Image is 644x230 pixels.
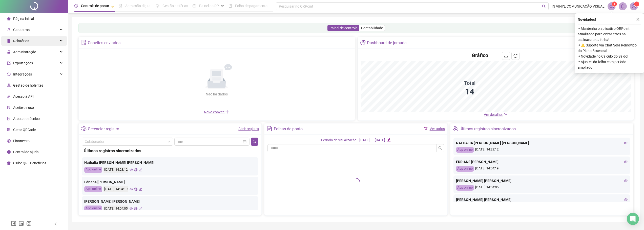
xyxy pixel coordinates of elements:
span: eye [130,168,133,171]
a: Ver detalhes down [484,113,508,117]
span: bell [620,4,625,9]
div: Convites enviados [88,39,120,47]
div: Período de visualização: [321,138,357,143]
span: edit [139,168,142,171]
span: edit [139,207,142,210]
span: filter [424,127,428,131]
span: Clube QR - Beneficios [13,161,46,165]
span: api [7,95,11,98]
div: Dashboard de jornada [367,39,407,47]
span: pushpin [221,5,224,8]
span: reload [513,54,517,58]
div: [PERSON_NAME] [PERSON_NAME] [456,178,628,184]
span: Financeiro [13,139,30,143]
div: [DATE] 14:23:12 [456,147,628,153]
span: team [453,126,458,131]
span: global [134,188,137,191]
div: - [372,138,373,143]
span: eye [624,160,628,164]
div: [DATE] 14:04:05 [456,185,628,191]
span: Gerar QRCode [13,128,36,132]
div: Edriane [PERSON_NAME] [84,179,256,185]
span: file-text [267,126,272,131]
span: Painel de controle [329,26,357,30]
span: Gestão de holerites [13,83,43,87]
span: loading [350,177,361,187]
sup: Atualize o seu contato no menu Meus Dados [634,2,639,7]
span: solution [7,117,11,120]
span: search [253,140,257,144]
span: close [636,18,640,21]
span: file [7,39,11,43]
div: [DATE] [359,138,370,143]
div: Open Intercom Messenger [627,213,639,225]
span: IN VINYL COMUNICAÇÃO VISUAL [552,4,605,9]
div: [PERSON_NAME] [PERSON_NAME] [84,199,256,204]
span: ⚬ Mantenha o aplicativo QRPoint atualizado para evitar erros na assinatura da folha! [578,26,641,42]
div: App online [84,167,102,173]
div: App online [84,206,102,212]
span: Cadastros [13,28,30,32]
div: App online [456,166,474,172]
div: [DATE] 14:23:12 [103,167,128,173]
span: 1 [614,2,615,6]
span: clock-circle [74,4,78,8]
span: Integrações [13,72,32,76]
span: lock [7,50,11,54]
span: plus [225,110,229,114]
div: [DATE] 14:04:19 [456,166,628,172]
span: book [228,4,232,8]
h4: Gráfico [472,52,488,59]
span: Novidades ! [578,17,596,22]
span: eye [624,198,628,201]
span: audit [7,106,11,109]
div: App online [456,147,474,153]
span: edit [139,188,142,191]
span: Exportações [13,61,33,65]
span: Atestado técnico [13,117,40,121]
span: ⚬ Ajustes da folha com período ampliado! [578,59,641,70]
span: global [134,168,137,171]
a: Ver todos [430,127,445,131]
span: eye [130,207,133,210]
span: Novo convite [204,110,229,114]
span: solution [81,40,87,45]
span: home [7,17,11,20]
span: search [542,5,546,8]
span: eye [130,188,133,191]
span: Acesso à API [13,94,34,98]
span: qrcode [7,128,11,132]
div: [DATE] 14:04:19 [103,186,128,192]
span: Relatórios [13,39,29,43]
span: Página inicial [13,17,34,21]
div: App online [456,185,474,191]
span: dollar [7,139,11,143]
span: setting [81,126,87,131]
span: down [504,113,508,116]
div: [DATE] [375,138,385,143]
span: ⚬ Novidade no Cálculo do Saldo! [578,54,641,59]
div: Não há dados [193,91,240,97]
span: eye [624,179,628,183]
span: Gestão de férias [162,4,188,8]
span: instagram [26,221,31,226]
div: Últimos registros sincronizados [460,125,516,133]
span: pie-chart [360,40,366,45]
a: Abrir registro [238,127,259,131]
span: sync [7,72,11,76]
span: eye [624,141,628,145]
span: export [7,61,11,65]
span: notification [609,4,614,9]
span: pushpin [111,5,114,8]
span: Admissão digital [125,4,151,8]
span: sun [156,4,159,8]
span: Aceite de uso [13,106,34,110]
div: Nathalia [PERSON_NAME] [PERSON_NAME] [84,160,256,165]
span: search [438,146,442,150]
span: edit [387,138,390,141]
span: global [134,207,137,210]
div: NATHALIA [PERSON_NAME] [PERSON_NAME] [456,140,628,146]
div: [PERSON_NAME] [PERSON_NAME] [456,197,628,202]
div: Últimos registros sincronizados [84,148,256,154]
span: download [504,54,508,58]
